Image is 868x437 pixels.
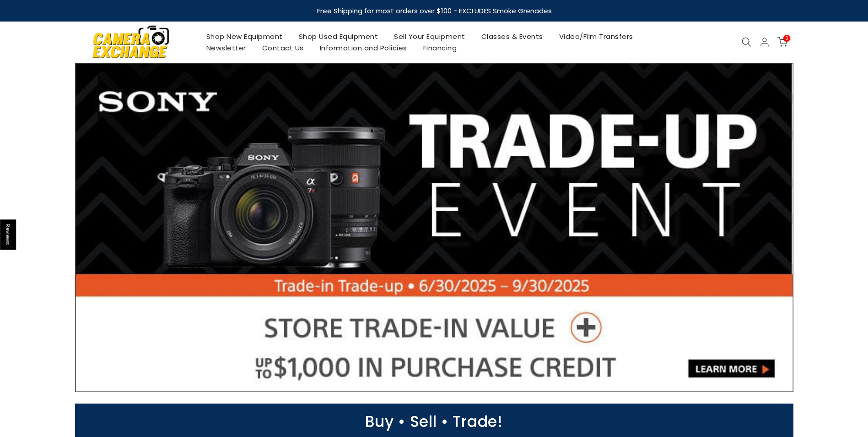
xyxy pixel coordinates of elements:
[551,31,641,42] a: Video/Film Transfers
[254,42,312,54] a: Contact Us
[427,377,432,382] li: Page dot 3
[446,377,451,382] li: Page dot 5
[70,417,798,426] p: Buy • Sell • Trade!
[198,42,254,54] a: Newsletter
[437,377,442,382] li: Page dot 4
[777,37,787,47] a: 0
[415,42,465,54] a: Financing
[783,35,790,42] span: 0
[291,31,386,42] a: Shop Used Equipment
[408,377,413,382] li: Page dot 1
[312,42,415,54] a: Information and Policies
[386,31,474,42] a: Sell Your Equipment
[473,31,551,42] a: Classes & Events
[456,377,461,382] li: Page dot 6
[198,31,291,42] a: Shop New Equipment
[417,377,422,382] li: Page dot 2
[317,6,551,16] strong: Free Shipping for most orders over $100 - EXCLUDES Smoke Grenades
